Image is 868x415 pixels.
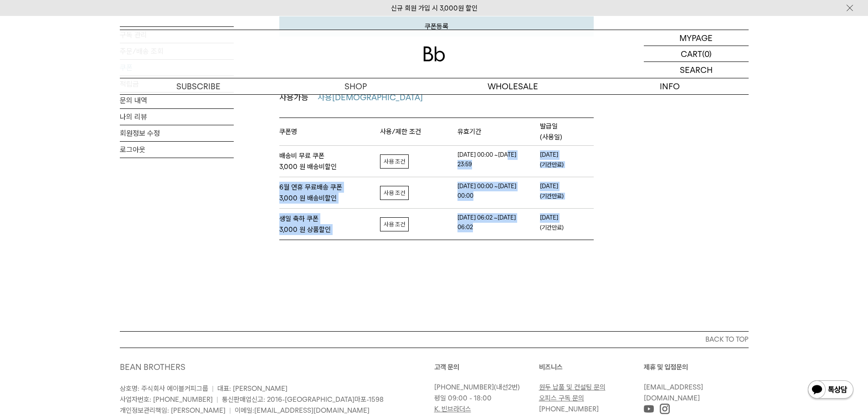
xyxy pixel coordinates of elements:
a: SUBSCRIBE [120,78,277,94]
a: SHOP [277,78,434,94]
span: | [216,395,218,404]
span: 상호명: 주식회사 에이블커피그룹 [120,384,208,393]
span: 사용[DEMOGRAPHIC_DATA] [318,91,423,104]
p: 고객 문의 [434,362,539,373]
a: [PHONE_NUMBER] [434,383,494,391]
strong: 생일 축하 쿠폰 3,000 원 상품할인 [279,213,380,235]
a: [PHONE_NUMBER] [539,405,599,413]
td: [DATE] [540,182,594,204]
em: [DATE] 00:00 ~[DATE] 00:00 [457,182,517,201]
th: 유효기간 [457,123,540,140]
a: BEAN BROTHERS [120,362,185,372]
th: 쿠폰명 [279,123,380,140]
a: MYPAGE [644,30,749,46]
a: 사용가능 [279,91,318,104]
a: CART (0) [644,46,749,62]
span: (기간만료) [540,191,570,201]
p: CART [681,46,702,61]
p: (내선2번) [434,382,534,393]
p: 평일 09:00 - 18:00 [434,393,534,404]
a: [EMAIL_ADDRESS][DOMAIN_NAME] [254,406,370,415]
p: 제휴 및 입점문의 [644,362,749,373]
em: [DATE] 06:02 ~[DATE] 06:02 [457,213,517,232]
span: | [229,406,231,415]
span: (기간만료) [540,223,570,232]
p: SEARCH [680,62,713,78]
a: 로그아웃 [120,142,234,158]
p: (0) [702,46,712,61]
span: 사용가능 [279,92,308,102]
p: 비즈니스 [539,362,644,373]
strong: 6월 연휴 무료배송 쿠폰 3,000 원 배송비할인 [279,182,380,204]
span: 대표: [PERSON_NAME] [217,384,288,393]
span: | [212,384,214,393]
img: 카카오톡 채널 1:1 채팅 버튼 [807,379,854,401]
a: 사용[DEMOGRAPHIC_DATA] [318,91,432,104]
span: 사업자번호: [PHONE_NUMBER] [120,395,213,404]
th: 발급일 (사용일) [540,118,594,145]
span: (기간만료) [540,160,570,169]
a: 오피스 구독 문의 [539,394,584,402]
a: 문의 내역 [120,92,234,108]
span: 이메일: [235,406,370,415]
span: 통신판매업신고: 2016-[GEOGRAPHIC_DATA]마포-1598 [222,395,384,404]
a: 신규 회원 가입 시 3,000원 할인 [391,4,478,12]
em: [DATE] 00:00 ~[DATE] 23:59 [457,150,517,169]
a: K. 빈브라더스 [434,405,471,413]
a: 원두 납품 및 컨설팅 문의 [539,383,606,391]
img: 로고 [423,46,445,61]
a: 나의 리뷰 [120,109,234,125]
a: 회원정보 수정 [120,125,234,141]
button: BACK TO TOP [120,331,749,348]
a: [EMAIL_ADDRESS][DOMAIN_NAME] [644,383,703,402]
th: 사용/제한 조건 [380,123,457,140]
p: MYPAGE [679,30,713,46]
p: WHOLESALE [434,78,591,94]
span: 개인정보관리책임: [PERSON_NAME] [120,406,226,415]
td: [DATE] [540,213,594,235]
p: INFO [591,78,749,94]
strong: 배송비 무료 쿠폰 3,000 원 배송비할인 [279,150,380,172]
td: [DATE] [540,150,594,172]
